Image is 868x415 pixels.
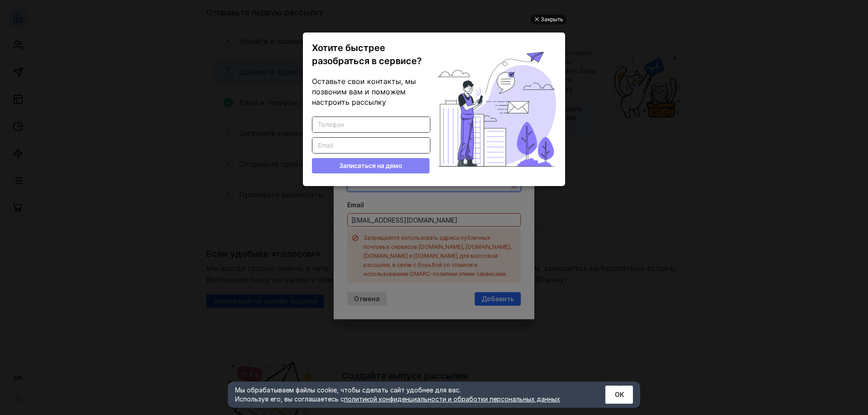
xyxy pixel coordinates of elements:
a: политикой конфиденциальности и обработки персональных данных [344,395,560,403]
div: Мы обрабатываем файлы cookie, чтобы сделать сайт удобнее для вас. Используя его, вы соглашаетесь c [235,386,583,404]
span: Хотите быстрее разобраться в сервисе? [312,42,422,66]
button: Записаться на демо [312,158,429,173]
button: ОК [605,386,633,404]
input: Телефон [312,117,430,132]
div: Закрыть [541,14,563,24]
span: Оставьте свои контакты, мы позвоним вам и поможем настроить рассылку [312,77,416,107]
input: Email [312,138,430,153]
